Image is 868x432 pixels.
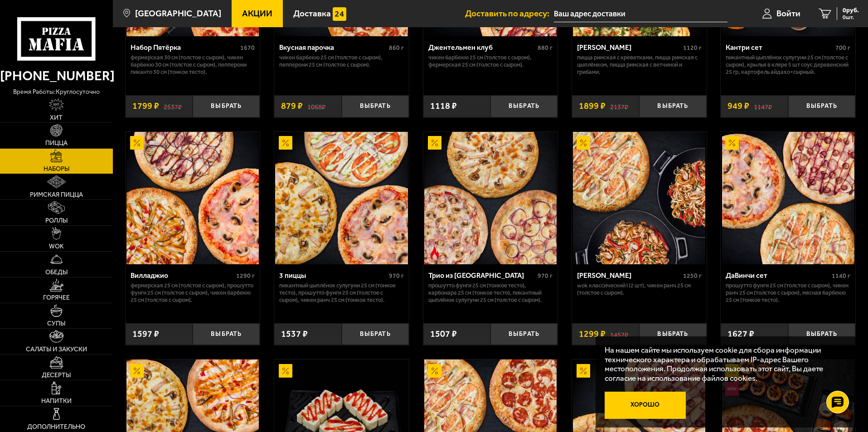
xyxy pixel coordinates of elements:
[579,330,606,339] span: 1299 ₽
[26,346,87,353] span: Салаты и закуски
[279,54,404,68] p: Чикен Барбекю 25 см (толстое с сыром), Пепперони 25 см (толстое с сыром).
[428,54,553,68] p: Чикен Барбекю 25 см (толстое с сыром), Фермерская 25 см (толстое с сыром).
[44,166,69,172] span: Наборы
[428,246,441,260] img: Острое блюдо
[307,102,325,111] s: 1068 ₽
[428,136,441,150] img: Акционный
[577,271,681,280] div: [PERSON_NAME]
[132,330,159,339] span: 1597 ₽
[27,424,85,430] span: Дополнительно
[639,95,706,117] button: Выбрать
[605,345,842,383] p: На нашем сайте мы используем cookie для сбора информации технического характера и обрабатываем IP...
[610,330,628,339] s: 1457 ₽
[430,330,457,339] span: 1507 ₽
[722,132,854,264] img: ДаВинчи сет
[554,5,727,22] input: Ваш адрес доставки
[538,44,553,52] span: 880 г
[832,272,850,280] span: 1140 г
[577,54,702,76] p: Пицца Римская с креветками, Пицца Римская с цыплёнком, Пицца Римская с ветчиной и грибами.
[573,132,705,264] img: Вилла Капри
[579,102,606,111] span: 1899 ₽
[788,95,855,117] button: Выбрать
[727,330,754,339] span: 1627 ₽
[30,192,83,198] span: Римская пицца
[389,272,404,280] span: 970 г
[490,323,558,345] button: Выбрать
[389,44,404,52] span: 860 г
[428,364,441,378] img: Акционный
[776,9,800,18] span: Войти
[41,398,72,404] span: Напитки
[240,44,255,52] span: 1670
[725,136,739,150] img: Акционный
[281,102,303,111] span: 879 ₽
[726,271,829,280] div: ДаВинчи сет
[577,43,681,52] div: [PERSON_NAME]
[279,282,404,304] p: Пикантный цыплёнок сулугуни 25 см (тонкое тесто), Прошутто Фунги 25 см (толстое с сыром), Чикен Р...
[726,282,850,304] p: Прошутто Фунги 25 см (толстое с сыром), Чикен Ранч 25 см (толстое с сыром), Мясная Барбекю 25 см ...
[42,372,71,379] span: Десерты
[835,44,850,52] span: 700 г
[281,330,308,339] span: 1537 ₽
[721,132,855,264] a: АкционныйДаВинчи сет
[45,218,68,224] span: Роллы
[43,295,70,301] span: Горячее
[726,54,850,76] p: Пикантный цыплёнок сулугуни 25 см (толстое с сыром), крылья в кляре 5 шт соус деревенский 25 гр, ...
[424,132,557,264] img: Трио из Рио
[605,392,686,419] button: Хорошо
[423,132,558,264] a: АкционныйОстрое блюдоТрио из Рио
[843,7,859,14] span: 0 руб.
[236,272,255,280] span: 1290 г
[279,271,387,280] div: 3 пиццы
[275,132,407,264] img: 3 пиццы
[538,272,553,280] span: 970 г
[333,7,346,21] img: 15daf4d41897b9f0e9f617042186c801.svg
[430,102,457,111] span: 1118 ₽
[279,136,292,150] img: Акционный
[490,95,558,117] button: Выбрать
[130,136,144,150] img: Акционный
[193,323,260,345] button: Выбрать
[788,323,855,345] button: Выбрать
[50,115,63,121] span: Хит
[126,132,260,264] a: АкционныйВилладжио
[639,323,706,345] button: Выбрать
[274,132,409,264] a: Акционный3 пиццы
[47,320,65,327] span: Супы
[726,43,833,52] div: Кантри сет
[279,43,387,52] div: Вкусная парочка
[279,364,292,378] img: Акционный
[342,323,409,345] button: Выбрать
[131,43,238,52] div: Набор Пятёрка
[45,140,68,146] span: Пицца
[727,102,749,111] span: 949 ₽
[131,282,255,304] p: Фермерская 25 см (толстое с сыром), Прошутто Фунги 25 см (толстое с сыром), Чикен Барбекю 25 см (...
[683,44,702,52] span: 1120 г
[131,271,234,280] div: Вилладжио
[126,132,259,264] img: Вилладжио
[577,364,590,378] img: Акционный
[572,132,707,264] a: АкционныйВилла Капри
[49,243,64,250] span: WOK
[135,9,221,18] span: [GEOGRAPHIC_DATA]
[577,136,590,150] img: Акционный
[132,102,159,111] span: 1799 ₽
[130,364,144,378] img: Акционный
[342,95,409,117] button: Выбрать
[754,102,772,111] s: 1147 ₽
[465,9,554,18] span: Доставить по адресу:
[164,102,182,111] s: 2537 ₽
[577,282,702,296] p: Wok классический L (2 шт), Чикен Ранч 25 см (толстое с сыром).
[193,95,260,117] button: Выбрать
[428,271,536,280] div: Трио из [GEOGRAPHIC_DATA]
[242,9,272,18] span: Акции
[428,282,553,304] p: Прошутто Фунги 25 см (тонкое тесто), Карбонара 25 см (тонкое тесто), Пикантный цыплёнок сулугуни ...
[293,9,331,18] span: Доставка
[428,43,536,52] div: Джентельмен клуб
[610,102,628,111] s: 2137 ₽
[843,15,859,20] span: 0 шт.
[683,272,702,280] span: 1250 г
[131,54,255,76] p: Фермерская 30 см (толстое с сыром), Чикен Барбекю 30 см (толстое с сыром), Пепперони Пиканто 30 с...
[45,269,68,276] span: Обеды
